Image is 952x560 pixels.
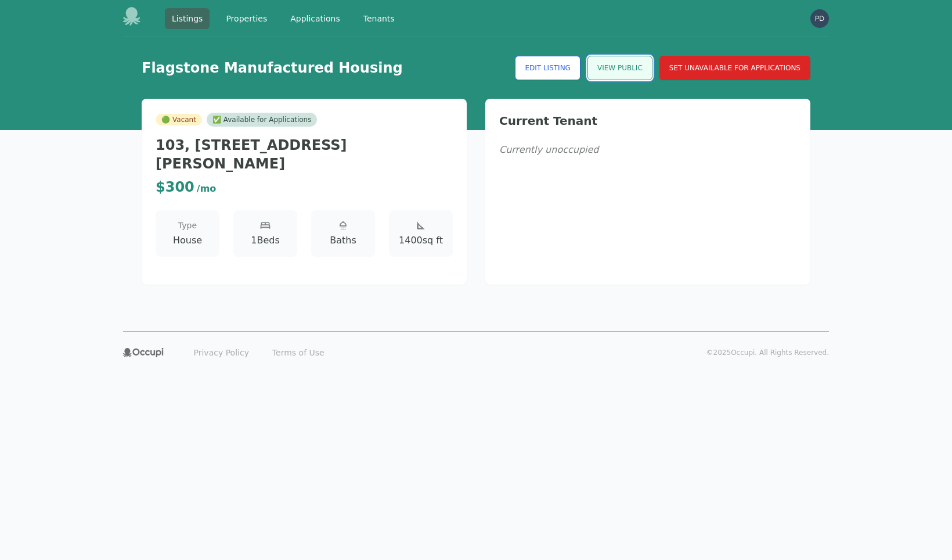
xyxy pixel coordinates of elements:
[173,234,202,247] span: House
[156,114,202,125] span: Vacant
[330,234,356,247] span: Baths
[499,143,796,157] p: Currently unoccupied
[283,8,347,29] a: Applications
[156,178,216,196] div: $ 300
[499,113,796,129] h2: Current Tenant
[659,56,810,80] button: Set Unavailable for Applications
[219,8,274,29] a: Properties
[399,234,443,247] span: 1400 sq ft
[178,220,197,231] span: Type
[587,56,652,80] a: View Public
[265,343,331,362] a: Terms of Use
[161,115,170,124] span: vacant
[165,8,210,29] a: Listings
[356,8,402,29] a: Tenants
[706,348,829,357] p: © 2025 Occupi. All Rights Reserved.
[207,113,318,127] div: ✅ Available for Applications
[197,183,217,194] span: / mo
[187,343,256,362] a: Privacy Policy
[156,136,453,173] h2: 103, [STREET_ADDRESS][PERSON_NAME]
[251,234,280,247] span: 1 Beds
[515,56,580,80] a: Edit Listing
[142,59,403,77] h1: Flagstone Manufactured Housing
